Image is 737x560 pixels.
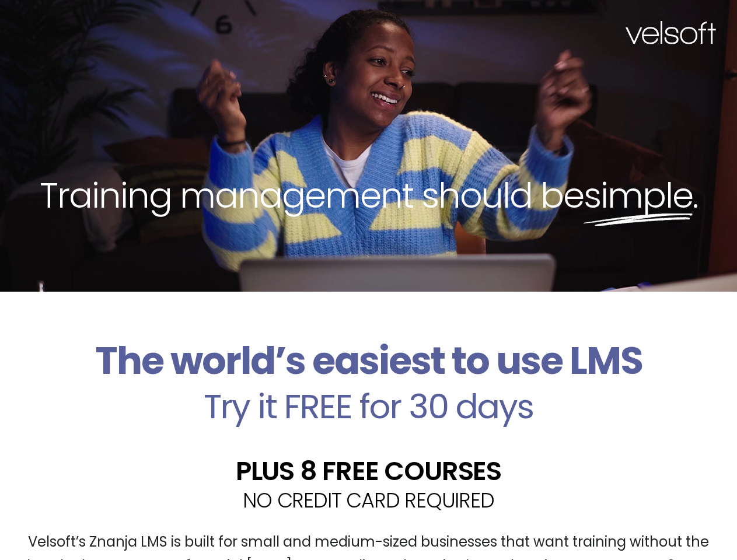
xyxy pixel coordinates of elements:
h2: The world’s easiest to use LMS [9,338,728,384]
span: simple [584,171,693,220]
h2: Training management should be . [21,173,716,218]
h2: Try it FREE for 30 days [9,390,728,423]
h2: PLUS 8 FREE COURSES [9,458,728,484]
h2: NO CREDIT CARD REQUIRED [9,490,728,510]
